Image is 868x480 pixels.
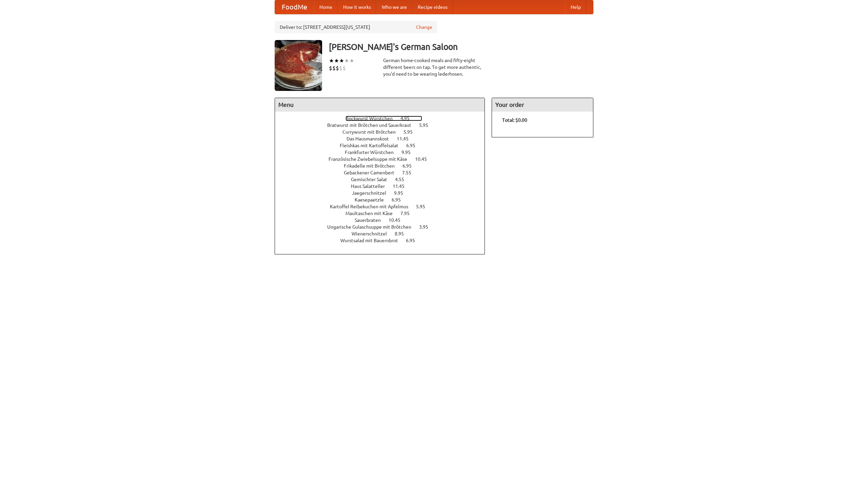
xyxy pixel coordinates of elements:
[346,116,399,121] span: Bockwurst Würstchen
[565,0,586,14] a: Help
[397,136,415,141] span: 11.45
[383,57,485,77] div: German home-cooked meals and fifty-eight different beers on tap. To get more authentic, you'd nee...
[355,217,413,223] a: Sauerbraten 10.45
[334,57,339,64] li: ★
[406,238,422,243] span: 6.95
[394,190,410,196] span: 9.95
[329,156,439,162] a: Französische Zwiebelsuppe mit Käse 10.45
[275,0,314,14] a: FoodMe
[415,156,434,162] span: 10.45
[336,64,339,72] li: $
[392,197,408,203] span: 6.95
[345,150,423,155] a: Frankfurter Würstchen 9.95
[502,117,527,123] b: Total: $0.00
[351,177,417,182] a: Gemischter Salat 4.55
[345,150,400,155] span: Frankfurter Würstchen
[332,64,336,72] li: $
[347,136,396,141] span: Das Hausmannskost
[327,122,441,128] a: Bratwurst mit Brötchen und Sauerkraut 5.95
[275,98,485,112] h4: Menu
[402,170,418,175] span: 7.55
[416,204,432,209] span: 5.95
[416,24,432,31] a: Change
[346,116,422,121] a: Bockwurst Würstchen 4.95
[327,224,441,230] a: Ungarische Gulaschsuppe mit Brötchen 3.95
[342,129,425,135] a: Currywurst mit Brötchen 5.95
[492,98,593,112] h4: Your order
[314,0,338,14] a: Home
[419,224,435,230] span: 3.95
[339,64,342,72] li: $
[346,211,422,216] a: Maultaschen mit Käse 7.95
[395,231,411,236] span: 8.95
[346,211,399,216] span: Maultaschen mit Käse
[351,184,417,189] a: Haus Salatteller 11.45
[275,40,322,91] img: angular.jpg
[330,204,415,209] span: Kartoffel Reibekuchen mit Apfelmus
[389,217,407,223] span: 10.45
[351,184,392,189] span: Haus Salatteller
[340,143,405,148] span: Fleishkas mit Kartoffelsalat
[412,0,453,14] a: Recipe videos
[355,197,413,203] a: Kaesepaetzle 6.95
[344,57,349,64] li: ★
[329,156,414,162] span: Französische Zwiebelsuppe mit Käse
[352,190,393,196] span: Jaegerschnitzel
[355,197,391,203] span: Kaesepaetzle
[400,211,416,216] span: 7.95
[395,177,411,182] span: 4.55
[349,57,354,64] li: ★
[329,40,593,54] h3: [PERSON_NAME]'s German Saloon
[344,170,424,175] a: Gebackener Camenbert 7.55
[403,129,419,135] span: 5.95
[344,163,424,169] a: Frikadelle mit Brötchen 6.95
[355,217,388,223] span: Sauerbraten
[401,150,417,155] span: 9.95
[275,21,437,33] div: Deliver to: [STREET_ADDRESS][US_STATE]
[342,129,402,135] span: Currywurst mit Brötchen
[376,0,412,14] a: Who we are
[340,143,428,148] a: Fleishkas mit Kartoffelsalat 6.95
[339,57,344,64] li: ★
[351,177,394,182] span: Gemischter Salat
[342,64,346,72] li: $
[340,238,428,243] a: Wurstsalad mit Bauernbrot 6.95
[329,64,332,72] li: $
[393,184,411,189] span: 11.45
[419,122,435,128] span: 5.95
[400,116,416,121] span: 4.95
[338,0,376,14] a: How it works
[352,190,416,196] a: Jaegerschnitzel 9.95
[347,136,421,141] a: Das Hausmannskost 11.45
[330,204,438,209] a: Kartoffel Reibekuchen mit Apfelmus 5.95
[406,143,422,148] span: 6.95
[402,163,418,169] span: 6.95
[344,163,401,169] span: Frikadelle mit Brötchen
[352,231,394,236] span: Wienerschnitzel
[327,122,418,128] span: Bratwurst mit Brötchen und Sauerkraut
[327,224,418,230] span: Ungarische Gulaschsuppe mit Brötchen
[329,57,334,64] li: ★
[344,170,401,175] span: Gebackener Camenbert
[340,238,405,243] span: Wurstsalad mit Bauernbrot
[352,231,416,236] a: Wienerschnitzel 8.95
